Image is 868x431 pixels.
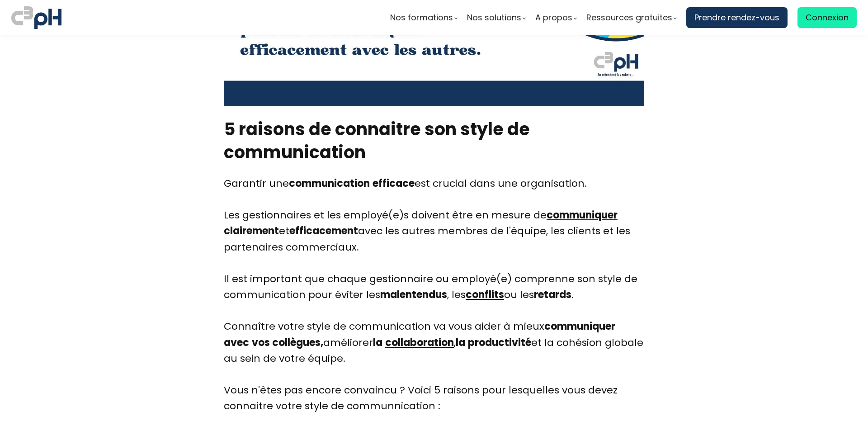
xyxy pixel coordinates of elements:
[547,208,618,222] a: communiquer
[380,288,447,302] b: malentendus
[385,336,454,350] a: collaboration
[373,336,382,350] b: la
[11,5,61,31] img: logo C3PH
[544,319,615,333] b: communiquer
[466,288,504,302] a: conflits
[806,11,849,24] span: Connexion
[224,118,644,164] h2: 5 raisons de connaitre son style de communication
[468,336,531,350] b: productivité
[390,11,453,24] span: Nos formations
[289,176,370,190] b: communication
[373,176,415,190] b: efficace
[289,224,358,238] b: efficacement
[467,11,521,24] span: Nos solutions
[224,224,279,238] b: clairement
[686,7,788,28] a: Prendre rendez-vous
[586,11,672,24] span: Ressources gratuites
[252,336,323,350] b: vos collègues,
[534,288,571,302] b: retards
[224,336,249,350] b: avec
[456,336,465,350] b: la
[797,7,857,28] a: Connexion
[694,11,779,24] span: Prendre rendez-vous
[535,11,572,24] span: A propos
